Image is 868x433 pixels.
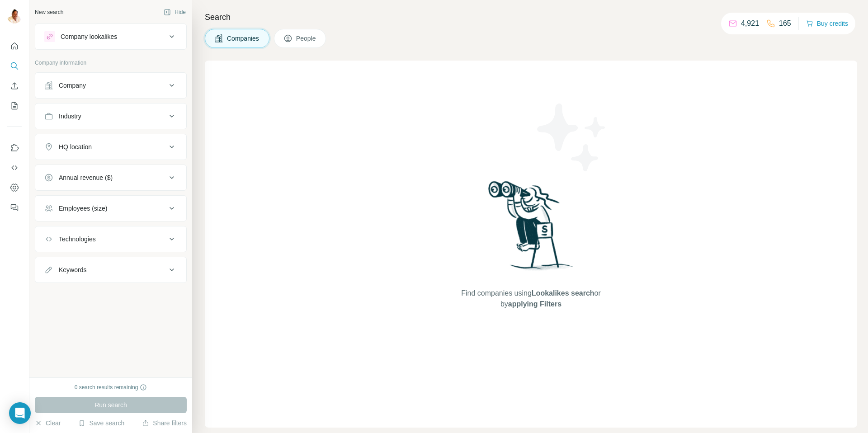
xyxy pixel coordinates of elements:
[296,34,317,43] span: People
[59,112,81,121] div: Industry
[7,9,22,24] img: Avatar
[532,289,594,297] span: Lookalikes search
[7,78,22,94] button: Enrich CSV
[7,160,22,176] button: Use Surfe API
[7,179,22,196] button: Dashboard
[59,81,86,90] div: Company
[78,419,124,428] button: Save search
[205,11,857,24] h4: Search
[7,140,22,156] button: Use Surfe on LinkedIn
[59,142,92,151] div: HQ location
[35,228,186,250] button: Technologies
[806,17,848,30] button: Buy credits
[35,75,186,96] button: Company
[35,59,187,67] p: Company information
[59,265,86,274] div: Keywords
[35,26,186,47] button: Company lookalikes
[7,38,22,54] button: Quick start
[61,32,117,41] div: Company lookalikes
[59,204,107,213] div: Employees (size)
[157,5,192,19] button: Hide
[35,8,63,16] div: New search
[531,97,613,178] img: Surfe Illustration - Stars
[59,235,96,244] div: Technologies
[484,179,578,279] img: Surfe Illustration - Woman searching with binoculars
[35,136,186,158] button: HQ location
[35,167,186,188] button: Annual revenue ($)
[7,98,22,114] button: My lists
[227,34,260,43] span: Companies
[7,58,22,74] button: Search
[35,419,61,428] button: Clear
[35,105,186,127] button: Industry
[35,198,186,219] button: Employees (size)
[9,402,31,424] div: Open Intercom Messenger
[779,18,791,29] p: 165
[7,199,22,216] button: Feedback
[75,383,147,391] div: 0 search results remaining
[59,173,113,182] div: Annual revenue ($)
[458,288,603,310] span: Find companies using or by
[35,259,186,281] button: Keywords
[508,300,561,308] span: applying Filters
[741,18,759,29] p: 4,921
[142,419,187,428] button: Share filters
